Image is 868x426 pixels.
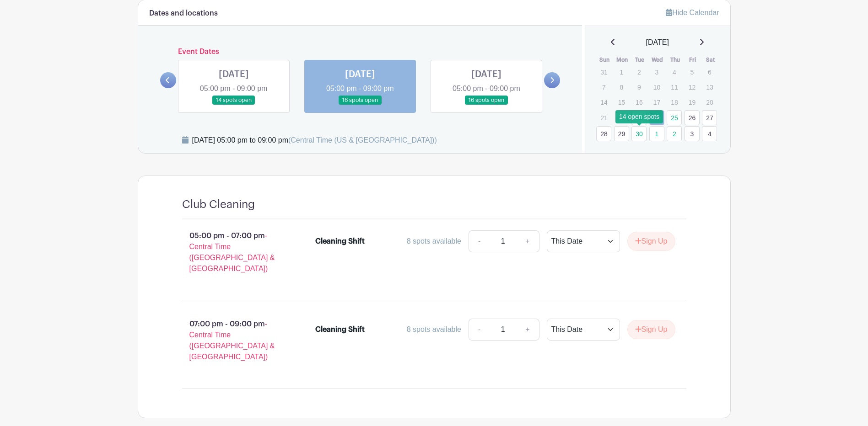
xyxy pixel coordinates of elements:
[288,136,437,144] span: (Central Time (US & [GEOGRAPHIC_DATA]))
[667,65,682,79] p: 4
[649,65,664,79] p: 3
[649,126,664,141] a: 1
[167,315,301,366] p: 07:00 pm - 09:00 pm
[685,110,700,125] a: 26
[596,55,614,64] th: Sun
[685,95,700,109] p: 19
[667,126,682,141] a: 2
[667,110,682,125] a: 25
[684,55,702,64] th: Fri
[614,55,631,64] th: Mon
[596,65,611,79] p: 31
[407,324,461,335] div: 8 spots available
[702,80,717,94] p: 13
[631,65,647,79] p: 2
[596,126,611,141] a: 28
[631,80,647,94] p: 9
[182,198,255,211] h4: Club Cleaning
[596,95,611,109] p: 14
[627,320,675,339] button: Sign Up
[685,80,700,94] p: 12
[649,55,667,64] th: Wed
[646,37,669,48] span: [DATE]
[667,95,682,109] p: 18
[596,80,611,94] p: 7
[315,236,365,247] div: Cleaning Shift
[469,230,490,252] a: -
[627,232,675,251] button: Sign Up
[615,110,663,123] div: 14 open spots
[315,324,365,335] div: Cleaning Shift
[189,232,275,272] span: - Central Time ([GEOGRAPHIC_DATA] & [GEOGRAPHIC_DATA])
[614,126,629,141] a: 29
[685,65,700,79] p: 5
[614,65,629,79] p: 1
[702,110,717,125] a: 27
[702,95,717,109] p: 20
[614,111,629,125] p: 22
[631,95,647,109] p: 16
[149,9,218,18] h6: Dates and locations
[189,320,275,361] span: - Central Time ([GEOGRAPHIC_DATA] & [GEOGRAPHIC_DATA])
[176,48,545,56] h6: Event Dates
[685,126,700,141] a: 3
[407,236,461,247] div: 8 spots available
[702,126,717,141] a: 4
[666,9,719,16] a: Hide Calendar
[167,227,301,278] p: 05:00 pm - 07:00 pm
[516,319,539,341] a: +
[701,55,719,64] th: Sat
[614,95,629,109] p: 15
[596,111,611,125] p: 21
[667,80,682,94] p: 11
[649,80,664,94] p: 10
[516,230,539,252] a: +
[666,55,684,64] th: Thu
[702,65,717,79] p: 6
[469,319,490,341] a: -
[649,95,664,109] p: 17
[631,126,647,141] a: 30
[631,55,649,64] th: Tue
[192,135,437,146] div: [DATE] 05:00 pm to 09:00 pm
[614,80,629,94] p: 8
